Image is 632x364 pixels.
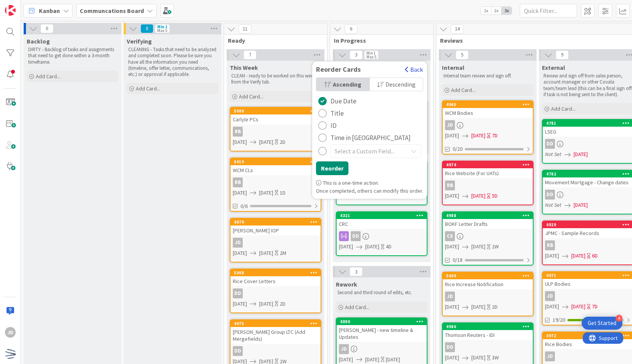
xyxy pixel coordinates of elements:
[337,212,427,219] div: 4321
[336,211,427,256] a: 4321CRCDD[DATE][DATE]4D
[443,292,533,301] div: JD
[231,114,321,124] div: Carlyle PCs
[36,73,60,80] span: Add Card...
[442,100,534,155] a: 4965WCM BodiesJD[DATE][DATE]7D0/20
[316,161,348,175] button: Reorder
[5,348,16,359] img: avatar
[340,319,427,324] div: 4890
[491,7,501,14] span: 2x
[228,37,318,44] span: Ready
[445,120,455,130] div: JD
[551,105,576,112] span: Add Card...
[443,212,533,229] div: 4988BOKF Letter Drafts
[492,303,498,311] div: 2D
[233,189,247,197] span: [DATE]
[27,37,50,45] span: Backlog
[492,192,498,200] div: 5D
[445,354,459,362] span: [DATE]
[316,132,413,144] button: Time in [GEOGRAPHIC_DATA]
[233,138,247,146] span: [DATE]
[451,24,464,34] span: 14
[340,213,427,218] div: 4321
[40,24,53,33] span: 0
[442,211,534,266] a: 4988BOKF Letter DraftsCS[DATE][DATE]2W0/18
[136,85,160,92] span: Add Card...
[386,243,392,251] div: 4D
[545,240,555,250] div: RB
[471,132,485,140] span: [DATE]
[443,330,533,340] div: Thomson Reuters - IDI
[337,325,427,342] div: [PERSON_NAME] - new timeline & Updates
[545,351,555,361] div: JD
[588,319,616,327] div: Get Started
[445,231,455,241] div: CS
[443,212,533,219] div: 4988
[239,93,263,100] span: Add Card...
[443,323,533,340] div: 4986Thomson Reuters - IDI
[231,158,321,165] div: 5019
[339,344,349,354] div: JD
[492,132,498,140] div: 7D
[337,219,427,229] div: CRC
[592,303,598,311] div: 7D
[501,7,512,14] span: 3x
[259,300,273,308] span: [DATE]
[231,225,321,235] div: [PERSON_NAME] IOP
[592,252,598,260] div: 6D
[443,120,533,130] div: JD
[157,25,168,29] div: Min 1
[231,320,321,344] div: 4975[PERSON_NAME] Group LTC (Add Mergefields)
[231,320,321,327] div: 4975
[443,272,533,289] div: 5009Rice Increase Notification
[259,189,273,197] span: [DATE]
[331,108,344,119] span: Title
[234,219,321,225] div: 4879
[234,321,321,326] div: 4975
[545,291,555,301] div: JD
[553,316,565,324] span: 19/20
[350,50,363,60] span: 3
[337,318,427,342] div: 4890[PERSON_NAME] - new timeline & Updates
[337,231,427,241] div: DD
[231,238,321,248] div: JD
[231,288,321,298] div: DD
[233,288,243,298] div: DD
[280,249,286,257] div: 2M
[316,107,346,119] button: Title
[345,304,369,311] span: Add Card...
[445,192,459,200] span: [DATE]
[443,161,533,168] div: 4974
[350,267,363,276] span: 3
[230,107,321,151] a: 5006Carlyle PCsRB[DATE][DATE]2D
[39,6,60,15] span: Kanban
[234,159,321,164] div: 5019
[239,24,252,34] span: 11
[545,151,561,158] i: Not Set
[157,29,167,32] div: Max 5
[233,300,247,308] span: [DATE]
[231,108,321,114] div: 5006
[456,50,469,60] span: 5
[492,243,499,251] div: 2W
[616,315,622,322] div: 4
[442,161,534,205] a: 4974Rice Website (For UATs)RB[DATE][DATE]5D
[443,219,533,229] div: BOKF Letter Drafts
[28,47,117,65] p: DIRTY - Backlog of tasks and assignments that need to get done within a 3-month timeframe.
[259,249,273,257] span: [DATE]
[316,95,359,107] button: Due Date
[231,158,321,175] div: 5019WCM CLs
[140,24,153,33] span: 0
[233,346,243,356] div: DD
[443,101,533,118] div: 4965WCM Bodies
[385,79,416,90] span: Descending
[316,179,423,187] p: This is a one-time action.
[337,290,426,296] p: Second and third round of edits, etc.
[445,243,459,251] span: [DATE]
[240,202,248,210] span: 0/6
[543,73,632,98] p: Review and sign off from sales person, account manager or other Covala team/team lead (this can b...
[5,327,16,338] div: JD
[443,279,533,289] div: Rice Increase Notification
[481,7,491,14] span: 1x
[337,318,427,325] div: 4890
[443,168,533,178] div: Rice Website (For UATs)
